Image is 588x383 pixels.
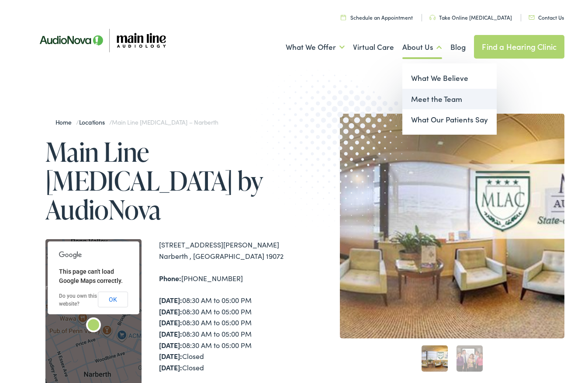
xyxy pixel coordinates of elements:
div: 08:30 AM to 05:00 PM 08:30 AM to 05:00 PM 08:30 AM to 05:00 PM 08:30 AM to 05:00 PM 08:30 AM to 0... [159,295,294,373]
a: Schedule an Appointment [341,14,413,21]
div: [PHONE_NUMBER] [159,273,294,284]
a: Find a Hearing Clinic [474,35,564,59]
strong: [DATE]: [159,329,182,338]
span: / / [55,118,218,126]
img: utility icon [341,14,346,20]
a: Contact Us [529,14,564,21]
a: 2 [457,345,483,372]
a: 1 [422,345,448,372]
a: Take Online [MEDICAL_DATA] [429,14,512,21]
button: OK [98,292,128,307]
a: Blog [450,31,466,63]
strong: [DATE]: [159,295,182,305]
a: About Us [402,31,442,63]
strong: [DATE]: [159,306,182,316]
div: [STREET_ADDRESS][PERSON_NAME] Narberth , [GEOGRAPHIC_DATA] 19072 [159,239,294,261]
div: Main Line Audiology by AudioNova [83,316,104,337]
a: What We Believe [402,68,497,89]
a: Do you own this website? [59,293,97,307]
a: Meet the Team [402,89,497,110]
a: Home [55,118,76,126]
strong: [DATE]: [159,317,182,327]
strong: [DATE]: [159,362,182,372]
strong: [DATE]: [159,340,182,350]
a: Virtual Care [353,31,394,63]
span: This page can't load Google Maps correctly. [59,268,123,284]
h1: Main Line [MEDICAL_DATA] by AudioNova [45,137,294,224]
img: utility icon [529,15,535,20]
a: Locations [79,118,109,126]
strong: Phone: [159,273,181,283]
strong: [DATE]: [159,351,182,361]
a: What We Offer [286,31,345,63]
img: utility icon [429,15,436,20]
a: What Our Patients Say [402,109,497,130]
span: Main Line [MEDICAL_DATA] – Narberth [112,118,218,126]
